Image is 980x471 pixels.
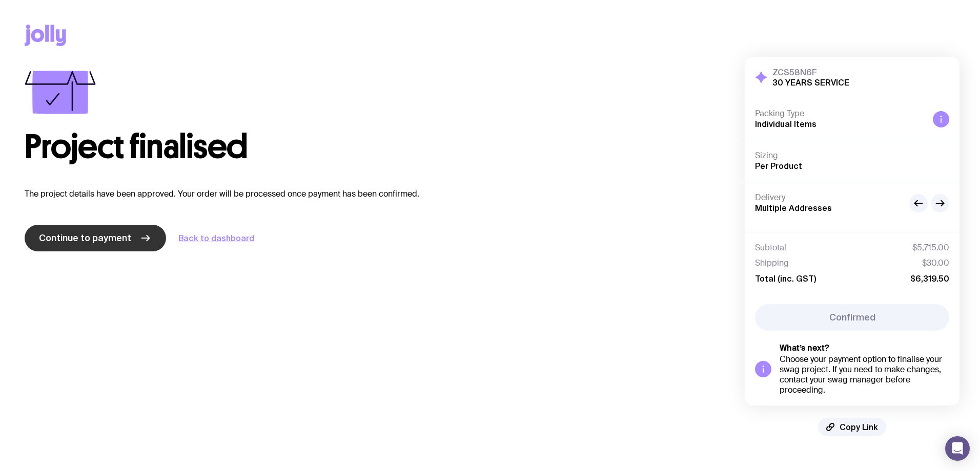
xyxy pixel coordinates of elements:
[780,343,949,353] h5: What’s next?
[772,77,849,88] h2: 30 YEARS SERVICE
[755,273,816,284] span: Total (inc. GST)
[755,203,832,212] span: Multiple Addresses
[755,304,949,331] button: Confirmed
[772,67,849,77] h3: ZCS58N6F
[910,273,949,284] span: $6,319.50
[755,109,925,119] h4: Packing Type
[755,151,949,161] h4: Sizing
[25,131,699,163] h1: Project finalised
[755,119,816,129] span: Individual Items
[25,188,699,200] p: The project details have been approved. Your order will be processed once payment has been confir...
[945,436,970,461] div: Open Intercom Messenger
[755,192,901,203] h4: Delivery
[840,422,878,432] span: Copy Link
[922,258,949,268] span: $30.00
[912,243,949,253] span: $5,715.00
[25,225,166,251] a: Continue to payment
[39,232,131,244] span: Continue to payment
[780,354,949,395] div: Choose your payment option to finalise your swag project. If you need to make changes, contact yo...
[755,258,789,268] span: Shipping
[755,243,786,253] span: Subtotal
[755,161,802,170] span: Per Product
[818,418,886,436] button: Copy Link
[178,232,254,244] a: Back to dashboard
